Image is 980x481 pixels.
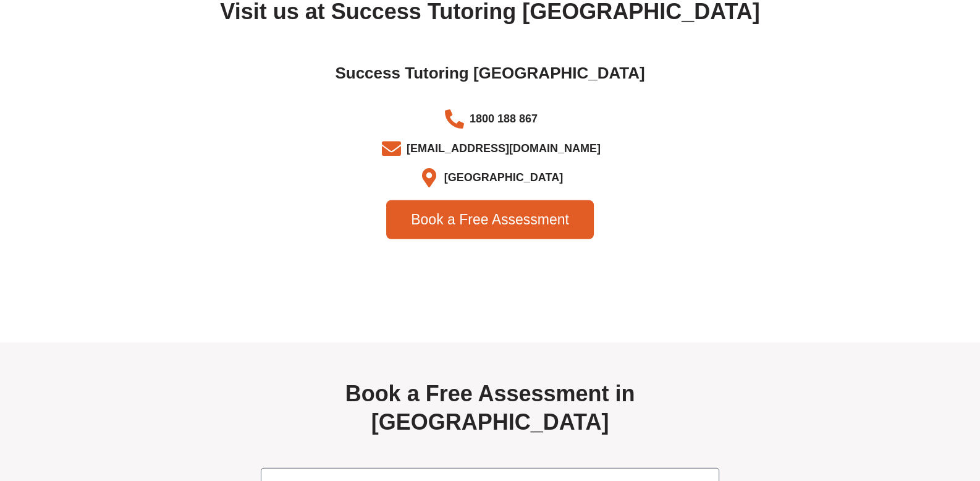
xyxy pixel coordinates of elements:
[774,342,980,481] iframe: Chat Widget
[150,63,830,84] h2: Success Tutoring [GEOGRAPHIC_DATA]
[441,168,563,188] span: [GEOGRAPHIC_DATA]
[411,213,569,227] span: Book a Free Assessment
[386,200,594,239] a: Book a Free Assessment
[467,109,538,129] span: 1800 188 867
[403,138,601,159] span: [EMAIL_ADDRESS][DOMAIN_NAME]
[261,380,719,438] h2: Book a Free Assessment in [GEOGRAPHIC_DATA]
